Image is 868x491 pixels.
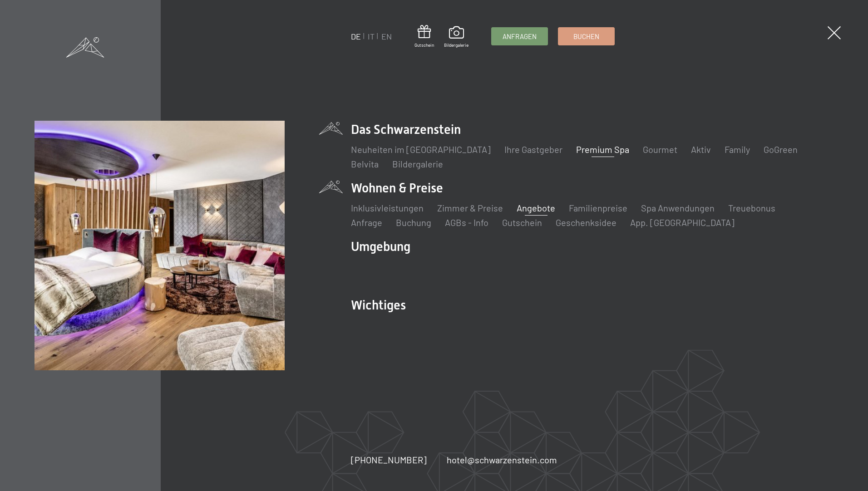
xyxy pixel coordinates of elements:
[517,202,555,213] a: Angebote
[502,217,542,228] a: Gutschein
[351,158,379,169] a: Belvita
[504,144,562,155] a: Ihre Gastgeber
[445,217,488,228] a: AGBs - Info
[351,454,427,465] span: [PHONE_NUMBER]
[351,217,382,228] a: Anfrage
[351,453,427,466] a: [PHONE_NUMBER]
[351,144,491,155] a: Neuheiten im [GEOGRAPHIC_DATA]
[725,144,750,155] a: Family
[35,121,285,371] img: Ein Wellness-Urlaub in Südtirol – 7.700 m² Spa, 10 Saunen
[381,31,392,41] a: EN
[558,28,614,45] a: Buchen
[573,32,599,41] span: Buchen
[437,202,503,213] a: Zimmer & Preise
[503,32,537,41] span: Anfragen
[576,144,629,155] a: Premium Spa
[630,217,735,228] a: App. [GEOGRAPHIC_DATA]
[351,202,424,213] a: Inklusivleistungen
[351,31,361,41] a: DE
[447,453,557,466] a: hotel@schwarzenstein.com
[414,25,434,48] a: Gutschein
[414,42,434,48] span: Gutschein
[392,158,443,169] a: Bildergalerie
[444,42,469,48] span: Bildergalerie
[641,202,715,213] a: Spa Anwendungen
[764,144,798,155] a: GoGreen
[396,217,431,228] a: Buchung
[368,31,375,41] a: IT
[691,144,711,155] a: Aktiv
[569,202,627,213] a: Familienpreise
[643,144,677,155] a: Gourmet
[444,26,469,48] a: Bildergalerie
[728,202,775,213] a: Treuebonus
[556,217,616,228] a: Geschenksidee
[492,28,547,45] a: Anfragen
